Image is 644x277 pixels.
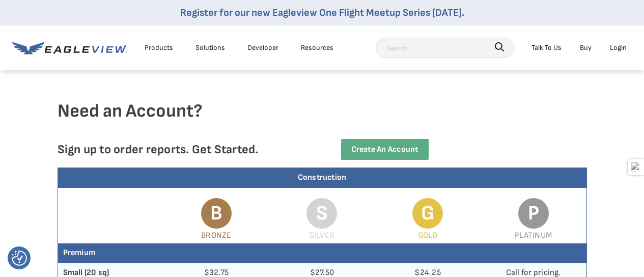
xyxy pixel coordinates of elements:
a: Buy [580,41,592,54]
input: Search [376,38,514,58]
div: Login [610,41,627,54]
a: Developer [247,41,278,54]
span: S [306,198,337,229]
div: Products [145,41,173,54]
span: Platinum [515,231,552,240]
div: Construction [58,168,586,188]
p: Sign up to order reports. Get Started. [58,142,306,157]
div: Resources [301,41,333,54]
span: Bronze [201,231,231,240]
span: Silver [310,231,334,240]
span: Gold [418,231,438,240]
a: Register for our new Eagleview One Flight Meetup Series [DATE]. [180,7,464,19]
button: Consent Preferences [12,251,27,266]
div: Solutions [195,41,225,54]
span: G [412,198,443,229]
img: Revisit consent button [12,251,27,266]
div: Talk To Us [531,41,562,54]
span: B [201,198,232,229]
h4: Need an Account? [58,100,587,139]
th: Premium [58,243,586,263]
a: Create an Account [341,139,429,160]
